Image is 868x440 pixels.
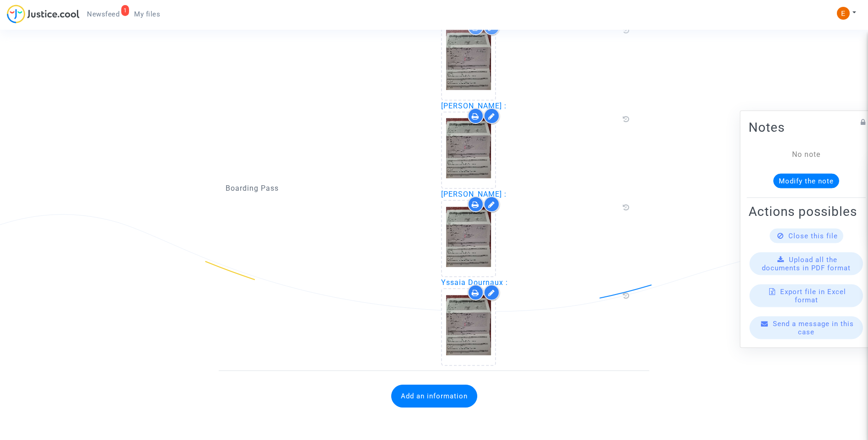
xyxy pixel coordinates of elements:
[762,149,850,160] div: No note
[121,5,129,16] div: 1
[7,5,80,23] img: jc-logo.svg
[749,204,864,220] h2: Actions possibles
[226,182,427,194] p: Boarding Pass
[391,385,477,408] button: Add an information
[773,174,839,188] button: Modify the note
[441,102,507,110] span: [PERSON_NAME] :
[788,232,838,240] span: Close this file
[441,278,508,287] span: Yssaia Dournaux :
[837,7,850,20] img: ACg8ocIeiFvHKe4dA5oeRFd_CiCnuxWUEc1A2wYhRJE3TTWt=s96-c
[80,7,127,21] a: 1Newsfeed
[780,288,846,304] span: Export file in Excel format
[441,190,507,199] span: [PERSON_NAME] :
[773,320,854,336] span: Send a message in this case
[134,10,160,18] span: My files
[87,10,119,18] span: Newsfeed
[127,7,167,21] a: My files
[749,119,864,135] h2: Notes
[762,256,851,272] span: Upload all the documents in PDF format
